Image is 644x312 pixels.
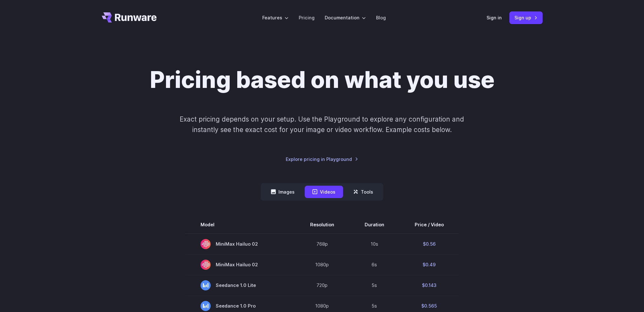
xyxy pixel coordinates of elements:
[201,301,280,311] span: Seedance 1.0 Pro
[286,156,358,163] a: Explore pricing in Playground
[346,186,381,198] button: Tools
[295,216,349,234] th: Resolution
[399,216,459,234] th: Price / Video
[509,11,543,24] a: Sign up
[487,14,502,21] a: Sign in
[150,66,494,94] h1: Pricing based on what you use
[305,186,343,198] button: Videos
[349,275,399,295] td: 5s
[295,254,349,275] td: 1080p
[399,275,459,295] td: $0.143
[262,14,289,21] label: Features
[376,14,386,21] a: Blog
[349,216,399,234] th: Duration
[349,234,399,255] td: 10s
[349,254,399,275] td: 6s
[201,239,280,249] span: MiniMax Hailuo 02
[201,260,280,270] span: MiniMax Hailuo 02
[299,14,315,21] a: Pricing
[325,14,366,21] label: Documentation
[185,216,295,234] th: Model
[263,186,302,198] button: Images
[168,114,476,135] p: Exact pricing depends on your setup. Use the Playground to explore any configuration and instantl...
[399,234,459,255] td: $0.56
[201,280,280,290] span: Seedance 1.0 Lite
[399,254,459,275] td: $0.49
[102,12,157,23] a: Go to /
[295,275,349,295] td: 720p
[295,234,349,255] td: 768p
